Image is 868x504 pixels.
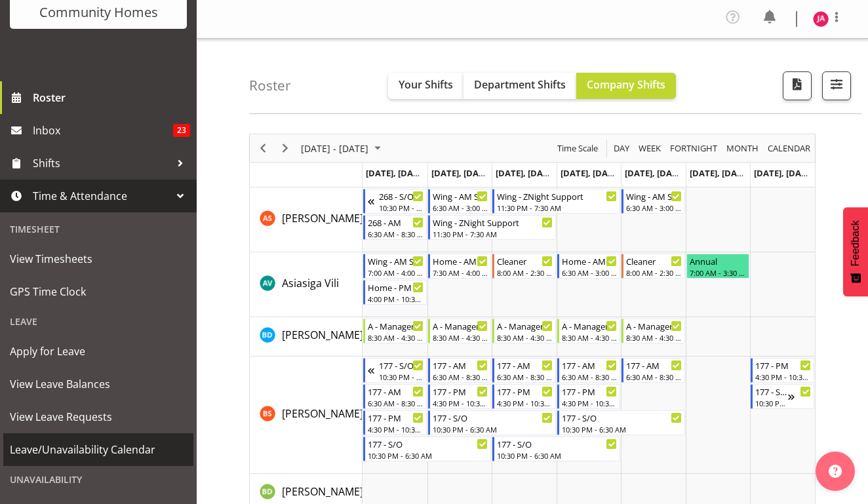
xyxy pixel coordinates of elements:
[626,189,682,203] div: Wing - AM Support 1
[754,167,814,179] span: [DATE], [DATE]
[557,319,621,343] div: Barbara Dunlop"s event - A - Manager Begin From Thursday, September 11, 2025 at 8:30:00 AM GMT+12...
[612,140,631,157] span: Day
[10,374,187,394] span: View Leave Balances
[433,398,488,408] div: 4:30 PM - 10:30 PM
[686,254,750,279] div: Asiasiga Vili"s event - Annual Begin From Saturday, September 13, 2025 at 7:00:00 AM GMT+12:00 En...
[433,189,488,203] div: Wing - AM Support 1
[368,229,424,239] div: 6:30 AM - 8:30 AM
[497,372,553,382] div: 6:30 AM - 8:30 AM
[428,319,492,343] div: Barbara Dunlop"s event - A - Manager Begin From Tuesday, September 9, 2025 at 8:30:00 AM GMT+12:0...
[173,124,190,137] span: 23
[725,140,760,157] span: Month
[10,341,187,361] span: Apply for Leave
[497,254,553,267] div: Cleaner
[368,450,488,461] div: 10:30 PM - 6:30 AM
[829,465,842,478] img: help-xxl-2.png
[621,319,685,343] div: Barbara Dunlop"s event - A - Manager Begin From Friday, September 12, 2025 at 8:30:00 AM GMT+12:0...
[433,203,488,213] div: 6:30 AM - 3:00 PM
[250,187,363,252] td: Arshdeep Singh resource
[3,335,193,368] a: Apply for Leave
[250,357,363,474] td: Billie Sothern resource
[368,411,424,424] div: 177 - PM
[850,220,861,266] span: Feedback
[252,134,274,162] div: Previous
[363,410,427,435] div: Billie Sothern"s event - 177 - PM Begin From Monday, September 8, 2025 at 4:30:00 PM GMT+12:00 En...
[299,140,387,157] button: September 08 - 14, 2025
[562,424,682,435] div: 10:30 PM - 6:30 AM
[626,203,682,213] div: 6:30 AM - 3:00 PM
[3,242,193,275] a: View Timesheets
[843,207,868,296] button: Feedback - Show survey
[822,71,851,100] button: Filter Shifts
[363,384,427,409] div: Billie Sothern"s event - 177 - AM Begin From Monday, September 8, 2025 at 6:30:00 AM GMT+12:00 En...
[379,189,424,203] div: 268 - S/O
[669,140,719,157] span: Fortnight
[368,437,488,450] div: 177 - S/O
[10,407,187,427] span: View Leave Requests
[368,332,424,343] div: 8:30 AM - 4:30 PM
[492,189,620,214] div: Arshdeep Singh"s event - Wing - ZNight Support Begin From Wednesday, September 10, 2025 at 11:30:...
[3,400,193,433] a: View Leave Requests
[431,167,491,179] span: [DATE], [DATE]
[690,254,747,267] div: Annual
[497,437,617,450] div: 177 - S/O
[368,267,424,278] div: 7:00 AM - 4:00 PM
[562,267,618,278] div: 6:30 AM - 3:00 PM
[497,332,553,343] div: 8:30 AM - 4:30 PM
[755,398,788,408] div: 10:30 PM - 6:30 AM
[557,410,685,435] div: Billie Sothern"s event - 177 - S/O Begin From Thursday, September 11, 2025 at 10:30:00 PM GMT+12:...
[562,398,618,408] div: 4:30 PM - 10:30 PM
[492,358,556,383] div: Billie Sothern"s event - 177 - AM Begin From Wednesday, September 10, 2025 at 6:30:00 AM GMT+12:0...
[363,254,427,279] div: Asiasiga Vili"s event - Wing - AM Support 2 Begin From Monday, September 8, 2025 at 7:00:00 AM GM...
[557,358,621,383] div: Billie Sothern"s event - 177 - AM Begin From Thursday, September 11, 2025 at 6:30:00 AM GMT+12:00...
[33,186,170,206] span: Time & Attendance
[755,372,811,382] div: 4:30 PM - 10:30 PM
[363,319,427,343] div: Barbara Dunlop"s event - A - Manager Begin From Monday, September 8, 2025 at 8:30:00 AM GMT+12:00...
[249,78,291,93] h4: Roster
[282,406,363,421] span: [PERSON_NAME]
[496,167,555,179] span: [DATE], [DATE]
[690,267,747,278] div: 7:00 AM - 3:30 PM
[562,254,618,267] div: Home - AM Support 2
[492,254,556,279] div: Asiasiga Vili"s event - Cleaner Begin From Wednesday, September 10, 2025 at 8:00:00 AM GMT+12:00 ...
[250,252,363,317] td: Asiasiga Vili resource
[433,229,553,239] div: 11:30 PM - 7:30 AM
[363,189,427,214] div: Arshdeep Singh"s event - 268 - S/O Begin From Sunday, September 7, 2025 at 10:30:00 PM GMT+12:00 ...
[10,282,187,301] span: GPS Time Clock
[626,254,682,267] div: Cleaner
[626,359,682,372] div: 177 - AM
[282,406,363,421] a: [PERSON_NAME]
[557,384,621,409] div: Billie Sothern"s event - 177 - PM Begin From Thursday, September 11, 2025 at 4:30:00 PM GMT+12:00...
[557,254,621,279] div: Asiasiga Vili"s event - Home - AM Support 2 Begin From Thursday, September 11, 2025 at 6:30:00 AM...
[612,140,632,157] button: Timeline Day
[562,372,618,382] div: 6:30 AM - 8:30 AM
[10,249,187,269] span: View Timesheets
[363,436,491,461] div: Billie Sothern"s event - 177 - S/O Begin From Monday, September 8, 2025 at 10:30:00 PM GMT+12:00 ...
[497,385,553,398] div: 177 - PM
[282,276,339,290] span: Asiasiga Vili
[626,332,682,343] div: 8:30 AM - 4:30 PM
[766,140,812,157] span: calendar
[556,140,599,157] span: Time Scale
[282,275,339,291] a: Asiasiga Vili
[497,319,553,332] div: A - Manager
[388,73,464,99] button: Your Shifts
[433,411,553,424] div: 177 - S/O
[277,140,294,157] button: Next
[368,294,424,304] div: 4:00 PM - 10:30 PM
[497,189,617,203] div: Wing - ZNight Support
[363,358,427,383] div: Billie Sothern"s event - 177 - S/O Begin From Sunday, September 7, 2025 at 10:30:00 PM GMT+12:00 ...
[366,167,425,179] span: [DATE], [DATE]
[690,167,749,179] span: [DATE], [DATE]
[368,281,424,294] div: Home - PM Support 2
[492,436,620,461] div: Billie Sothern"s event - 177 - S/O Begin From Wednesday, September 10, 2025 at 10:30:00 PM GMT+12...
[368,319,424,332] div: A - Manager
[621,358,685,383] div: Billie Sothern"s event - 177 - AM Begin From Friday, September 12, 2025 at 6:30:00 AM GMT+12:00 E...
[254,140,272,157] button: Previous
[474,77,566,92] span: Department Shifts
[755,359,811,372] div: 177 - PM
[625,167,684,179] span: [DATE], [DATE]
[497,450,617,461] div: 10:30 PM - 6:30 AM
[33,121,173,140] span: Inbox
[428,189,492,214] div: Arshdeep Singh"s event - Wing - AM Support 1 Begin From Tuesday, September 9, 2025 at 6:30:00 AM ...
